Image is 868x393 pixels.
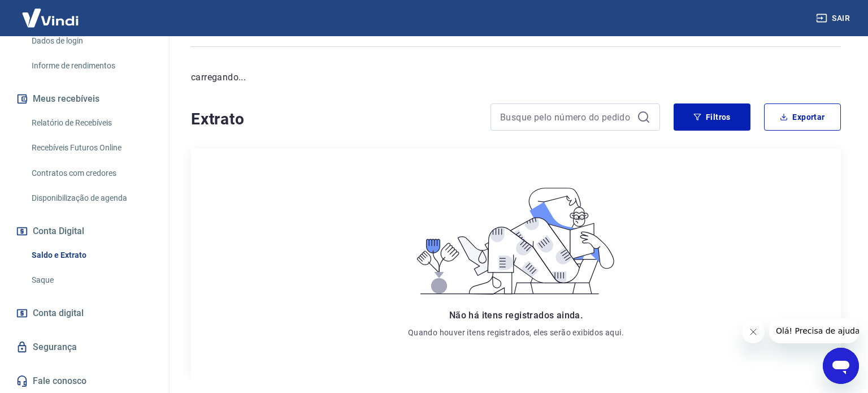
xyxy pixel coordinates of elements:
[27,162,155,185] a: Contratos com credores
[14,301,155,326] a: Conta digital
[674,103,750,131] button: Filtros
[769,318,859,343] iframe: Mensagem da empresa
[500,109,632,126] input: Busque pelo número do pedido
[191,108,477,131] h4: Extrato
[814,8,854,29] button: Sair
[449,310,583,321] span: Não há itens registrados ainda.
[14,87,155,111] button: Meus recebíveis
[27,29,155,53] a: Dados de login
[14,219,155,244] button: Conta Digital
[764,103,841,131] button: Exportar
[14,335,155,360] a: Segurança
[823,348,859,384] iframe: Botão para abrir a janela de mensagens
[27,54,155,77] a: Informe de rendimentos
[27,187,155,210] a: Disponibilização de agenda
[408,327,624,338] p: Quando houver itens registrados, eles serão exibidos aqui.
[742,321,765,343] iframe: Fechar mensagem
[27,244,155,267] a: Saldo e Extrato
[191,71,841,84] p: carregando...
[14,1,87,35] img: Vindi
[7,8,95,17] span: Olá! Precisa de ajuda?
[27,136,155,159] a: Recebíveis Futuros Online
[27,269,155,292] a: Saque
[33,305,84,321] span: Conta digital
[27,111,155,135] a: Relatório de Recebíveis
